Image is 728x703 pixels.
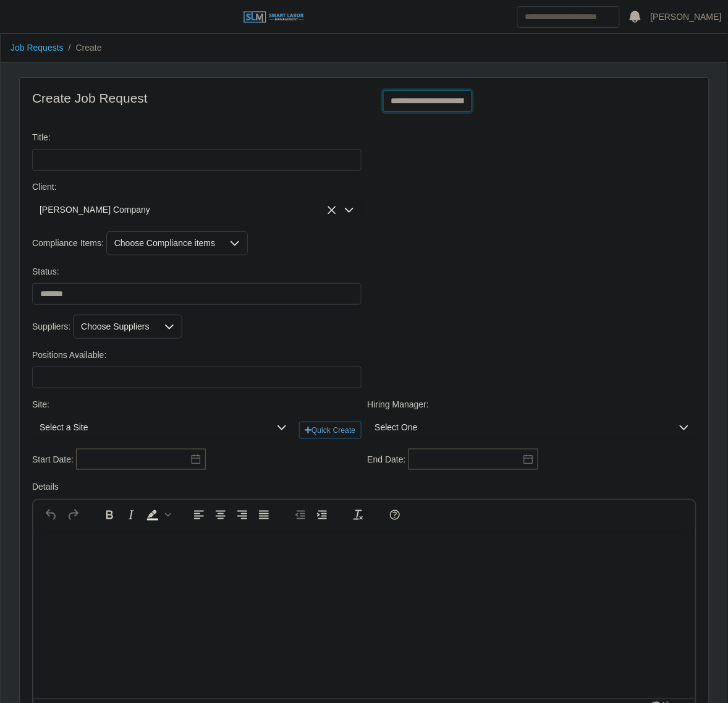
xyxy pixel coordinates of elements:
label: Status: [32,265,59,278]
button: Increase indent [311,506,332,524]
label: Client: [32,181,57,194]
img: SLM Logo [243,11,305,24]
button: Bold [99,506,120,524]
span: Select One [368,416,672,439]
button: Decrease indent [290,506,311,524]
li: Create [64,41,102,54]
button: Undo [41,506,62,524]
iframe: Rich Text Area [33,529,695,699]
label: Start Date: [32,453,74,466]
button: Align center [210,506,231,524]
input: Search [517,6,620,28]
button: Justify [253,506,274,524]
span: Lee Company [32,198,337,221]
a: [PERSON_NAME] [651,11,722,23]
div: Background color Black [142,506,173,524]
button: Redo [62,506,83,524]
button: Quick Create [299,422,361,439]
label: Site: [32,398,49,411]
label: Title: [32,131,51,144]
label: Compliance Items: [32,237,104,250]
label: Hiring Manager: [368,398,430,411]
h4: Create Job Request [32,90,355,106]
span: Select a Site [32,416,269,439]
label: Positions Available: [32,349,106,362]
a: Job Requests [11,43,64,53]
div: Choose Compliance items [107,232,222,255]
button: Align right [232,506,253,524]
label: Details [32,481,59,494]
button: Align left [188,506,210,524]
button: Italic [121,506,142,524]
label: End Date: [368,453,406,466]
div: Choose Suppliers [74,315,157,338]
label: Suppliers: [32,320,70,333]
button: Clear formatting [348,506,369,524]
button: Help [384,506,405,524]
